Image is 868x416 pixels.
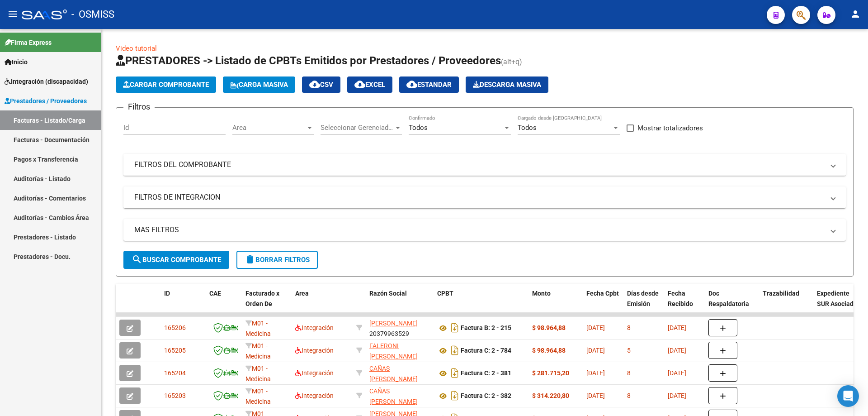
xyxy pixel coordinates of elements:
[116,54,501,67] span: PRESTADORES -> Listado de CPBTs Emitidos por Prestadores / Proveedores
[369,342,418,360] span: FALERONI [PERSON_NAME]
[295,290,309,297] span: Area
[295,392,334,399] span: Integración
[369,386,430,405] div: 20101872352
[668,290,693,307] span: Fecha Recibido
[532,369,569,377] strong: $ 281.715,20
[817,290,857,307] span: Expediente SUR Asociado
[366,284,434,324] datatable-header-cell: Razón Social
[369,318,430,337] div: 20379963529
[406,81,452,89] span: Estandar
[134,160,824,170] mat-panel-title: FILTROS DEL COMPROBANTE
[623,284,664,324] datatable-header-cell: Días desde Emisión
[461,392,511,400] strong: Factura C: 2 - 382
[369,387,418,405] span: CAÑAS [PERSON_NAME]
[532,290,551,297] span: Monto
[245,290,279,307] span: Facturado x Orden De
[501,57,522,66] span: (alt+q)
[206,284,242,324] datatable-header-cell: CAE
[134,192,824,202] mat-panel-title: FILTROS DE INTEGRACION
[518,124,537,132] span: Todos
[5,57,28,67] span: Inicio
[583,284,623,324] datatable-header-cell: Fecha Cpbt
[160,284,206,324] datatable-header-cell: ID
[123,251,229,269] button: Buscar Comprobante
[347,77,392,93] button: EXCEL
[434,284,528,324] datatable-header-cell: CPBT
[164,369,186,377] span: 165204
[369,363,430,383] div: 20101872352
[449,343,461,358] i: Descargar documento
[449,320,461,335] i: Descargar documento
[5,96,87,106] span: Prestadores / Proveedores
[461,325,511,332] strong: Factura B: 2 - 215
[705,284,759,324] datatable-header-cell: Doc Respaldatoria
[532,324,566,331] strong: $ 98.964,88
[7,9,18,19] mat-icon: menu
[449,388,461,403] i: Descargar documento
[586,324,605,331] span: [DATE]
[837,385,859,407] div: Open Intercom Messenger
[664,284,705,324] datatable-header-cell: Fecha Recibido
[532,392,569,399] strong: $ 314.220,80
[759,284,813,324] datatable-header-cell: Trazabilidad
[164,290,170,297] span: ID
[637,123,703,134] span: Mostrar totalizadores
[409,124,428,132] span: Todos
[116,77,216,93] button: Cargar Comprobante
[71,5,114,24] span: - OSMISS
[668,347,686,354] span: [DATE]
[236,251,318,269] button: Borrar Filtros
[245,365,271,393] span: M01 - Medicina Esencial
[449,366,461,380] i: Descargar documento
[586,392,605,399] span: [DATE]
[5,77,88,86] span: Integración (discapacidad)
[309,81,333,89] span: CSV
[123,186,846,208] mat-expansion-panel-header: FILTROS DE INTEGRACION
[708,290,749,307] span: Doc Respaldatoria
[245,320,271,348] span: M01 - Medicina Esencial
[134,225,824,235] mat-panel-title: MAS FILTROS
[123,81,209,89] span: Cargar Comprobante
[627,324,631,331] span: 8
[668,392,686,399] span: [DATE]
[354,81,385,89] span: EXCEL
[406,79,417,90] mat-icon: cloud_download
[223,77,295,93] button: Carga Masiva
[292,284,353,324] datatable-header-cell: Area
[354,79,365,90] mat-icon: cloud_download
[627,369,631,377] span: 8
[295,347,334,354] span: Integración
[295,324,334,331] span: Integración
[850,9,861,19] mat-icon: person
[123,219,846,241] mat-expansion-panel-header: MAS FILTROS
[532,347,566,354] strong: $ 98.964,88
[528,284,583,324] datatable-header-cell: Monto
[586,290,619,297] span: Fecha Cpbt
[302,77,340,93] button: CSV
[164,392,186,399] span: 165203
[209,290,221,297] span: CAE
[627,347,631,354] span: 5
[586,369,605,377] span: [DATE]
[116,44,157,53] a: Video tutorial
[230,81,288,89] span: Carga Masiva
[437,290,453,297] span: CPBT
[369,320,418,327] span: [PERSON_NAME]
[309,79,320,90] mat-icon: cloud_download
[123,154,846,176] mat-expansion-panel-header: FILTROS DEL COMPROBANTE
[461,347,511,354] strong: Factura C: 2 - 784
[369,290,407,297] span: Razón Social
[321,124,394,132] span: Seleccionar Gerenciador
[473,81,541,89] span: Descarga Masiva
[245,254,255,265] mat-icon: delete
[399,77,459,93] button: Estandar
[763,290,799,297] span: Trazabilidad
[242,284,292,324] datatable-header-cell: Facturado x Orden De
[668,369,686,377] span: [DATE]
[245,342,271,370] span: M01 - Medicina Esencial
[164,324,186,331] span: 165206
[123,100,155,113] h3: Filtros
[627,392,631,399] span: 8
[369,365,418,383] span: CAÑAS [PERSON_NAME]
[627,290,659,307] span: Días desde Emisión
